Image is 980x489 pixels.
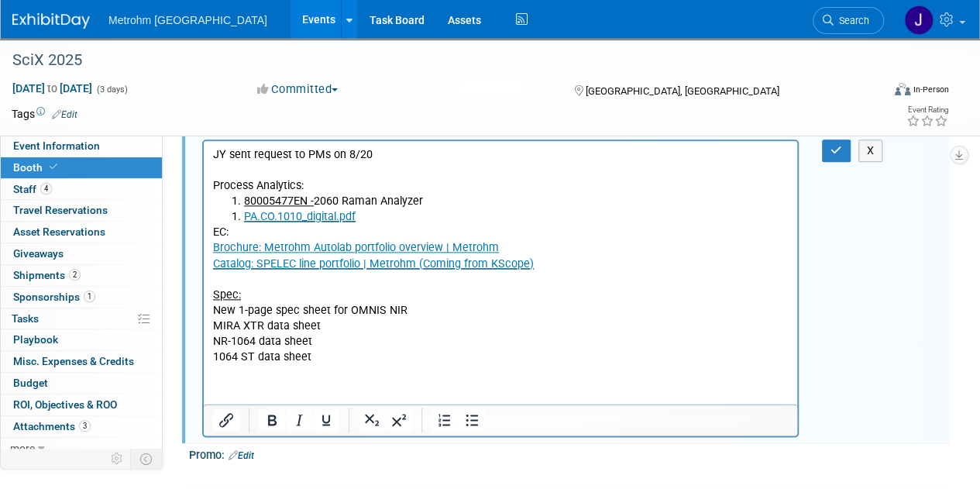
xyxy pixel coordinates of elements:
[1,136,162,157] a: Event Information
[834,15,869,26] span: Search
[1,416,162,437] a: Attachments3
[13,420,91,432] span: Attachments
[84,291,95,302] span: 1
[813,7,884,34] a: Search
[432,409,458,431] button: Numbered list
[69,269,81,281] span: 2
[286,409,312,431] button: Italic
[229,450,254,461] a: Edit
[13,377,48,389] span: Budget
[895,83,910,95] img: Format-Inperson.png
[50,163,57,171] i: Booth reservation complete
[13,204,108,216] span: Travel Reservations
[131,449,163,469] td: Toggle Event Tabs
[189,443,949,463] div: Promo:
[1,329,162,350] a: Playbook
[1,243,162,264] a: Giveaways
[12,81,93,95] span: [DATE] [DATE]
[13,269,81,281] span: Shipments
[10,442,35,454] span: more
[459,409,485,431] button: Bullet list
[1,179,162,200] a: Staff4
[359,409,385,431] button: Subscript
[45,82,60,95] span: to
[585,85,779,97] span: [GEOGRAPHIC_DATA], [GEOGRAPHIC_DATA]
[95,84,128,95] span: (3 days)
[906,106,948,114] div: Event Rating
[13,161,60,174] span: Booth
[904,5,934,35] img: Joanne Yam
[213,409,239,431] button: Insert/edit link
[1,351,162,372] a: Misc. Expenses & Credits
[13,247,64,260] span: Giveaways
[812,81,949,104] div: Event Format
[13,355,134,367] span: Misc. Expenses & Credits
[1,265,162,286] a: Shipments2
[13,291,95,303] span: Sponsorships
[13,183,52,195] span: Staff
[913,84,949,95] div: In-Person
[1,200,162,221] a: Travel Reservations
[204,141,797,404] iframe: Rich Text Area
[13,398,117,411] span: ROI, Objectives & ROO
[1,373,162,394] a: Budget
[313,409,339,431] button: Underline
[259,409,285,431] button: Bold
[12,13,90,29] img: ExhibitDay
[79,420,91,432] span: 3
[1,394,162,415] a: ROI, Objectives & ROO
[52,109,77,120] a: Edit
[7,46,869,74] div: SciX 2025
[108,14,267,26] span: Metrohm [GEOGRAPHIC_DATA]
[858,139,883,162] button: X
[1,222,162,243] a: Asset Reservations
[1,287,162,308] a: Sponsorships1
[386,409,412,431] button: Superscript
[1,308,162,329] a: Tasks
[104,449,131,469] td: Personalize Event Tab Strip
[13,226,105,238] span: Asset Reservations
[40,183,52,195] span: 4
[12,106,77,122] td: Tags
[1,157,162,178] a: Booth
[1,438,162,459] a: more
[13,333,58,346] span: Playbook
[252,81,344,98] button: Committed
[13,139,100,152] span: Event Information
[12,312,39,325] span: Tasks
